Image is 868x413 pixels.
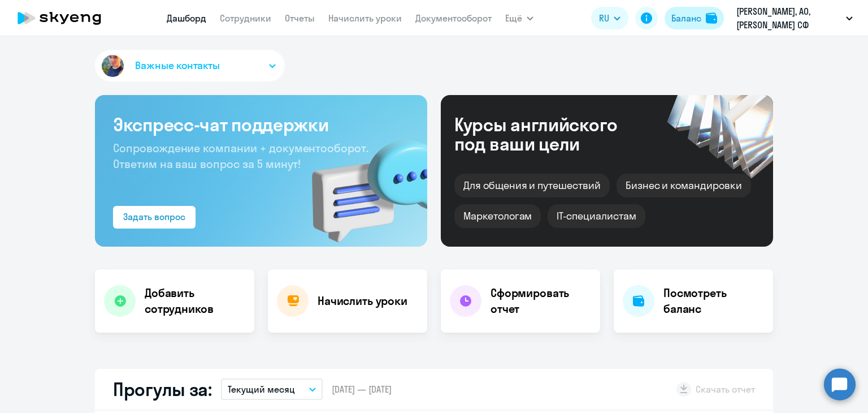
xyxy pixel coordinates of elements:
[663,285,764,317] h4: Посмотреть баланс
[332,383,392,395] span: [DATE] — [DATE]
[736,5,841,32] p: [PERSON_NAME], АО, [PERSON_NAME] СФ
[548,204,645,228] div: IT-специалистам
[113,206,196,229] button: Задать вопрос
[285,12,315,24] a: Отчеты
[145,285,245,317] h4: Добавить сотрудников
[99,53,126,79] img: avatar
[228,382,295,396] p: Текущий месяц
[491,285,591,317] h4: Сформировать отчет
[505,7,533,29] button: Ещё
[95,50,285,81] button: Важные контакты
[220,12,271,24] a: Сотрудники
[113,378,212,401] h2: Прогулы за:
[665,7,724,29] button: Балансbalance
[731,5,858,32] button: [PERSON_NAME], АО, [PERSON_NAME] СФ
[415,12,492,24] a: Документооборот
[113,141,368,171] span: Сопровождение компании + документооборот. Ответим на ваш вопрос за 5 минут!
[599,11,609,25] span: RU
[706,12,717,24] img: balance
[167,12,206,24] a: Дашборд
[113,113,409,136] h3: Экспресс-чат поддержки
[591,7,628,29] button: RU
[454,204,541,228] div: Маркетологам
[135,58,220,73] span: Важные контакты
[123,210,185,223] div: Задать вопрос
[328,12,402,24] a: Начислить уроки
[454,174,610,197] div: Для общения и путешествий
[221,378,323,400] button: Текущий месяц
[296,119,427,247] img: bg-img
[505,11,522,25] span: Ещё
[671,11,701,25] div: Баланс
[318,293,407,309] h4: Начислить уроки
[617,174,751,197] div: Бизнес и командировки
[454,115,648,153] div: Курсы английского под ваши цели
